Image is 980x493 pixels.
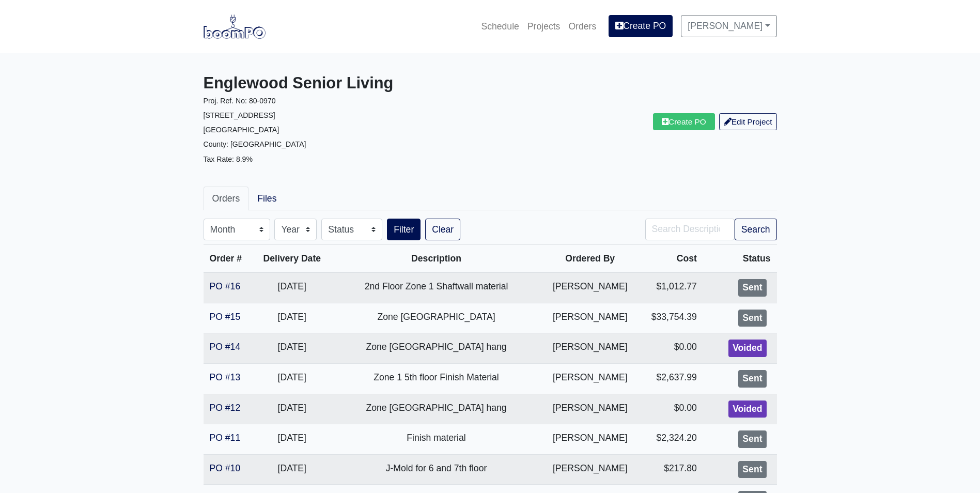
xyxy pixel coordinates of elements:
a: [PERSON_NAME] [681,15,776,37]
td: 2nd Floor Zone 1 Shaftwall material [331,272,542,303]
h3: Englewood Senior Living [204,74,483,93]
td: J-Mold for 6 and 7th floor [331,454,542,485]
td: [PERSON_NAME] [541,363,639,394]
button: Filter [387,219,421,240]
th: Cost [639,245,703,273]
th: Ordered By [541,245,639,273]
small: Proj. Ref. No: 80-0970 [204,97,276,105]
td: $33,754.39 [639,303,703,333]
td: [PERSON_NAME] [541,454,639,485]
a: Orders [204,187,249,210]
th: Description [331,245,542,273]
div: Voided [728,400,766,418]
td: [DATE] [253,394,331,424]
a: PO #12 [210,403,241,413]
td: $0.00 [639,333,703,364]
div: Sent [738,279,766,297]
td: Zone [GEOGRAPHIC_DATA] hang [331,333,542,364]
a: Clear [425,219,460,240]
a: Create PO [609,15,673,37]
img: boomPO [204,14,266,38]
td: [PERSON_NAME] [541,424,639,455]
div: Voided [728,340,766,357]
a: PO #15 [210,312,241,322]
td: [PERSON_NAME] [541,394,639,424]
th: Status [703,245,777,273]
a: PO #11 [210,433,241,443]
div: Sent [738,461,766,479]
td: Finish material [331,424,542,455]
td: $0.00 [639,394,703,424]
div: Sent [738,370,766,388]
input: Search [645,219,735,240]
th: Delivery Date [253,245,331,273]
td: $2,324.20 [639,424,703,455]
small: Tax Rate: 8.9% [204,155,253,163]
td: Zone 1 5th floor Finish Material [331,363,542,394]
th: Order # [204,245,253,273]
a: PO #14 [210,342,241,352]
a: PO #16 [210,281,241,291]
a: Schedule [477,15,523,38]
button: Search [735,219,777,240]
a: Edit Project [719,113,777,130]
small: [STREET_ADDRESS] [204,111,275,119]
div: Sent [738,310,766,327]
a: Projects [523,15,565,38]
td: [PERSON_NAME] [541,333,639,364]
td: $1,012.77 [639,272,703,303]
a: PO #13 [210,372,241,382]
td: [DATE] [253,454,331,485]
td: Zone [GEOGRAPHIC_DATA] [331,303,542,333]
small: [GEOGRAPHIC_DATA] [204,126,279,134]
td: [DATE] [253,333,331,364]
a: Files [248,187,285,210]
td: [PERSON_NAME] [541,303,639,333]
td: $217.80 [639,454,703,485]
td: [DATE] [253,303,331,333]
small: County: [GEOGRAPHIC_DATA] [204,140,306,148]
td: $2,637.99 [639,363,703,394]
td: [PERSON_NAME] [541,272,639,303]
a: Orders [564,15,600,38]
td: Zone [GEOGRAPHIC_DATA] hang [331,394,542,424]
div: Sent [738,430,766,448]
td: [DATE] [253,272,331,303]
a: PO #10 [210,463,241,473]
td: [DATE] [253,424,331,455]
a: Create PO [653,113,715,130]
td: [DATE] [253,363,331,394]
